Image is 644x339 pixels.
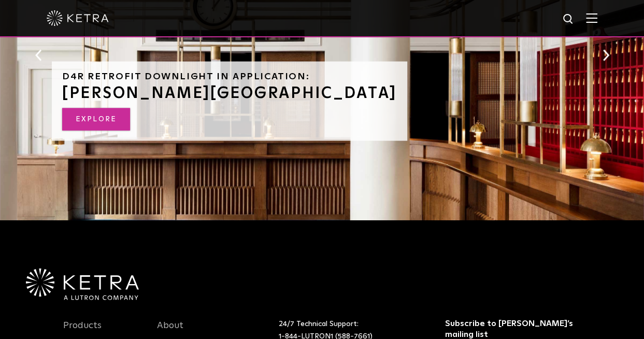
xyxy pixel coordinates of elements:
img: ketra-logo-2019-white [47,10,109,26]
button: Next [600,49,611,62]
img: Hamburger%20Nav.svg [586,13,597,23]
img: search icon [562,13,575,26]
img: Ketra-aLutronCo_White_RGB [26,269,139,301]
a: EXPLORE [62,108,130,131]
h6: D4R Retrofit Downlight in Application: [62,72,397,81]
h3: [PERSON_NAME][GEOGRAPHIC_DATA] [62,86,397,101]
button: Previous [33,49,44,62]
